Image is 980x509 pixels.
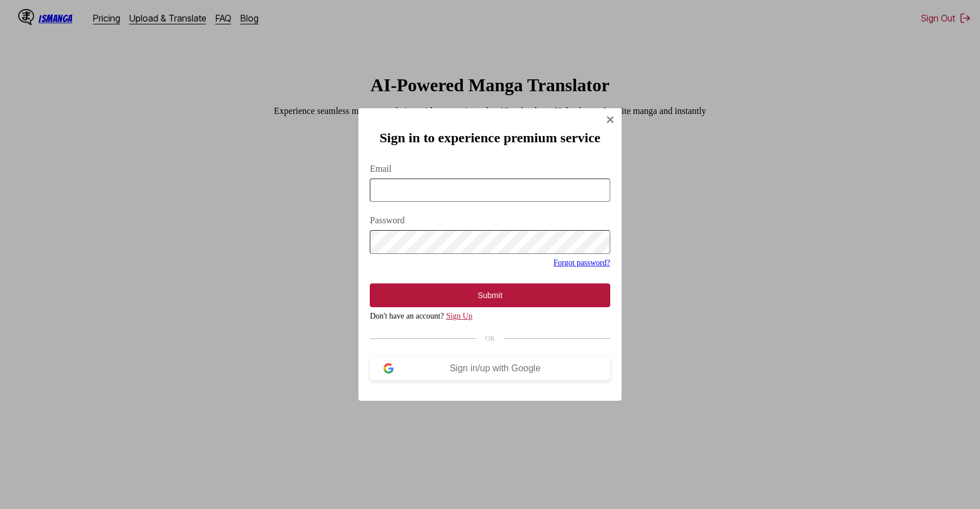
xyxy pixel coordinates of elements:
[446,312,472,320] a: Sign Up
[370,283,610,307] button: Submit
[370,357,610,380] button: Sign in/up with Google
[394,363,597,374] div: Sign in/up with Google
[370,312,610,321] div: Don't have an account?
[370,164,610,174] label: Email
[370,130,610,146] h2: Sign in to experience premium service
[370,334,610,343] div: OR
[370,215,610,226] label: Password
[554,258,610,267] a: Forgot password?
[358,108,622,401] div: Sign In Modal
[383,363,394,374] img: google-logo
[606,115,615,124] img: Close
